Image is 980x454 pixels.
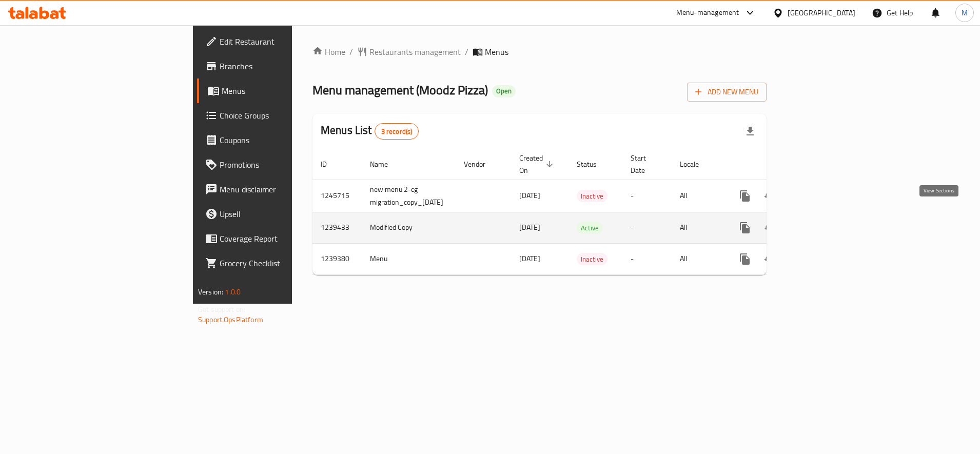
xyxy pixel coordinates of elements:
span: 3 record(s) [375,127,419,136]
a: Coverage Report [197,226,357,251]
button: more [733,215,757,240]
nav: breadcrumb [312,46,767,58]
span: Coverage Report [220,232,348,245]
a: Promotions [197,152,357,177]
span: Menus [222,85,348,97]
span: [DATE] [519,189,540,202]
span: Status [577,158,610,170]
h2: Menus List [321,123,419,140]
span: Grocery Checklist [220,257,348,269]
a: Menu disclaimer [197,177,357,202]
td: Modified Copy [362,212,456,243]
span: [DATE] [519,221,540,234]
th: Actions [724,149,839,180]
span: 1.0.0 [225,285,241,299]
span: Active [577,222,603,234]
a: Branches [197,54,357,78]
span: Edit Restaurant [220,35,348,48]
span: Name [370,158,401,170]
span: Version: [198,285,223,299]
span: Inactive [577,253,607,265]
a: Support.OpsPlatform [198,313,263,326]
div: [GEOGRAPHIC_DATA] [788,7,855,18]
div: Export file [738,119,762,144]
td: new menu 2-cg migration_copy_[DATE] [362,180,456,212]
a: Choice Groups [197,103,357,128]
span: Created On [519,152,556,176]
span: Start Date [631,152,659,176]
td: - [622,180,672,212]
span: Upsell [220,208,348,220]
a: Menus [197,78,357,103]
td: All [672,180,724,212]
span: Menu disclaimer [220,183,348,195]
span: Add New Menu [695,86,758,98]
button: Change Status [757,184,782,208]
div: Total records count [375,123,419,140]
a: Coupons [197,128,357,152]
span: [DATE] [519,252,540,265]
li: / [465,46,468,58]
button: Add New Menu [687,83,767,102]
button: more [733,247,757,271]
td: - [622,212,672,243]
a: Upsell [197,202,357,226]
span: M [962,7,968,18]
button: more [733,184,757,208]
span: Locale [680,158,712,170]
td: - [622,243,672,274]
a: Restaurants management [357,46,461,58]
table: enhanced table [312,149,839,275]
span: ID [321,158,340,170]
span: Branches [220,60,348,72]
span: Inactive [577,190,607,202]
span: Promotions [220,159,348,171]
td: All [672,212,724,243]
a: Grocery Checklist [197,251,357,275]
span: Choice Groups [220,109,348,122]
span: Open [492,87,516,95]
div: Menu-management [676,7,739,19]
span: Menus [485,46,508,58]
span: Restaurants management [369,46,461,58]
span: Menu management ( Moodz Pizza ) [312,78,488,102]
span: Coupons [220,134,348,146]
button: Change Status [757,215,782,240]
div: Open [492,85,516,97]
a: Edit Restaurant [197,29,357,54]
td: Menu [362,243,456,274]
td: All [672,243,724,274]
span: Vendor [464,158,499,170]
button: Change Status [757,247,782,271]
span: Get support on: [198,303,245,316]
